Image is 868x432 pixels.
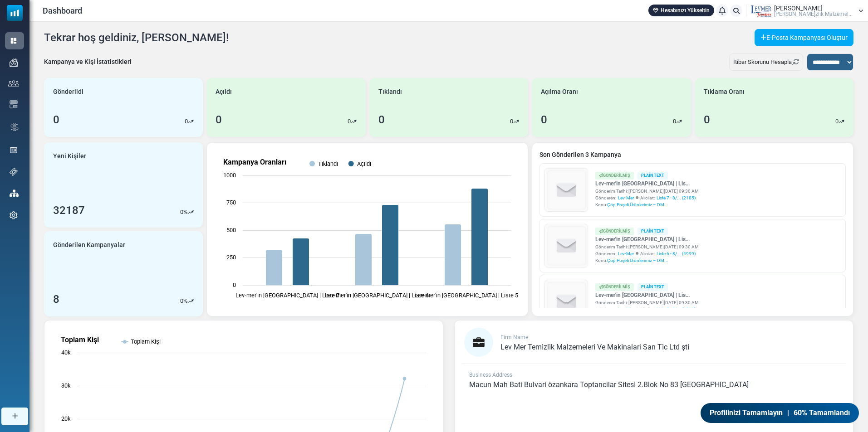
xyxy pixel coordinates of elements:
p: 0 [510,117,513,126]
span: Lev Mer Temi̇zli̇k Malzemeleri̇ Ve Maki̇nalari San Ti̇c Ltd şti̇ [500,343,689,351]
img: email-templates-icon.svg [10,100,18,108]
div: Plain Text [638,228,668,235]
span: Business Address [469,372,512,378]
a: Lev-mer'in [GEOGRAPHIC_DATA] | Lis... [595,235,699,243]
p: 0 [835,117,839,126]
svg: Kampanya Oranları [214,150,520,309]
img: support-icon.svg [10,168,18,176]
span: 60% Tamamlandı [794,408,850,418]
div: Gönderilmiş [595,283,634,291]
div: Plain Text [638,172,668,180]
img: campaigns-icon.png [10,58,18,67]
div: 8 [53,291,59,307]
span: Tıklama Oranı [704,87,745,97]
text: 0 [233,282,236,288]
a: Liste 5 - 8/... (4999) [657,306,696,313]
text: 1000 [223,172,236,179]
span: Lev-Mer [618,250,634,257]
text: 40k [61,349,71,356]
div: 0 [53,112,59,128]
img: empty-draft-icon2.svg [545,169,588,211]
div: Gönderim Tarihi: [PERSON_NAME][DATE] 09:30 AM [595,243,699,250]
div: 0 [704,112,710,128]
span: Açılma Oranı [541,87,578,97]
img: contacts-icon.svg [8,80,19,87]
p: 0 [348,117,351,126]
div: Kampanya ve Kişi İstatistikleri [44,57,132,67]
img: mailsoftly_icon_blue_white.svg [7,5,23,21]
span: Tıklandı [378,87,402,97]
div: Konu: [595,201,699,208]
text: 500 [226,227,236,233]
span: Profilinizi Tamamlayın [710,408,783,418]
p: 0 [180,296,183,306]
div: Gönderen: Alıcılar:: [595,250,699,257]
a: Lev-mer'in [GEOGRAPHIC_DATA] | Lis... [595,291,699,299]
span: Gönderildi [53,87,83,97]
text: Lev-mer'in [GEOGRAPHIC_DATA] | Liste 7 [235,292,339,299]
a: Lev Mer Temi̇zli̇k Malzemeleri̇ Ve Maki̇nalari San Ti̇c Ltd şti̇ [500,344,689,351]
span: Yeni Kişiler [53,151,86,161]
p: 0 [673,117,676,126]
a: Refresh Stats [792,58,799,65]
div: Gönderim Tarihi: [PERSON_NAME][DATE] 09:30 AM [595,299,699,306]
img: User Logo [749,4,772,18]
a: Hesabınızı Yükseltin [648,5,714,16]
span: | [787,408,789,418]
a: Liste 7 - 8/... (2185) [657,194,696,201]
text: 250 [226,254,236,261]
div: Plain Text [638,283,668,291]
span: Dashboard [43,5,82,17]
span: [PERSON_NAME]zli̇k Malzemel... [774,11,853,17]
img: empty-draft-icon2.svg [545,225,588,267]
text: Tıklandı [318,160,338,167]
p: 0 [185,117,188,126]
img: workflow.svg [10,122,20,132]
text: Açıldı [357,160,371,167]
img: dashboard-icon-active.svg [10,37,18,45]
div: Gönderilmiş [595,172,634,180]
span: Lev-Mer [618,306,634,313]
text: Lev-mer'in [GEOGRAPHIC_DATA] | Liste 6 [325,292,429,299]
span: Gönderilen Kampanyalar [53,240,125,250]
div: Konu: [595,257,699,264]
text: Toplam Kişi [131,338,161,345]
div: Gönderim Tarihi: [PERSON_NAME][DATE] 09:30 AM [595,188,699,194]
span: Macun Mah Bati Bulvari özankara Toptancilar Si̇tesi̇ 2.Blok No 83 [GEOGRAPHIC_DATA] [469,380,749,389]
text: Lev-mer'in [GEOGRAPHIC_DATA] | Liste 5 [414,292,518,299]
img: empty-draft-icon2.svg [545,281,588,323]
span: Lev-Mer [618,194,634,201]
text: 30k [61,382,71,389]
div: 0 [378,112,385,128]
span: Çöp Poşeti Ürünlerimiz – DM... [607,258,668,263]
a: Profilinizi Tamamlayın | 60% Tamamlandı [701,403,859,423]
a: Son Gönderilen 3 Kampanya [539,150,846,160]
div: 32187 [53,202,85,218]
a: Liste 6 - 8/... (4999) [657,250,696,257]
p: 0 [180,208,183,217]
span: [PERSON_NAME] [774,5,823,11]
div: % [180,296,194,306]
div: İtibar Skorunu Hesapla [729,53,803,71]
a: User Logo [PERSON_NAME] [PERSON_NAME]zli̇k Malzemel... [749,4,863,18]
img: settings-icon.svg [10,211,18,219]
a: Lev-mer'in [GEOGRAPHIC_DATA] | Lis... [595,180,699,188]
div: 0 [216,112,222,128]
span: Çöp Poşeti Ürünlerimiz – DM... [607,202,668,207]
div: Gönderen: Alıcılar:: [595,194,699,201]
div: Gönderen: Alıcılar:: [595,306,699,313]
span: Firm Name [500,334,528,340]
text: 20k [61,415,71,422]
a: E-Posta Kampanyası Oluştur [755,29,853,46]
a: Yeni Kişiler 32187 0% [44,142,203,228]
text: 750 [226,199,236,206]
div: % [180,208,194,217]
h4: Tekrar hoş geldiniz, [PERSON_NAME]! [44,31,229,44]
div: Gönderilmiş [595,228,634,235]
text: Kampanya Oranları [223,158,286,166]
div: 0 [541,112,547,128]
span: Açıldı [216,87,232,97]
text: Toplam Kişi [61,335,99,344]
img: landing_pages.svg [10,146,18,154]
